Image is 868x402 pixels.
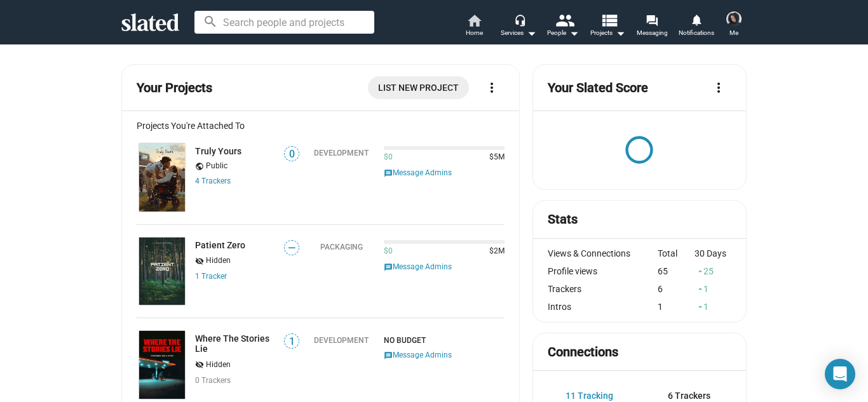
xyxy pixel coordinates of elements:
[726,11,742,27] img: Lania Stewart (Lania Kayell)
[548,266,658,276] div: Profile views
[695,248,731,258] div: 30 Days
[384,246,393,257] span: $0
[658,302,695,312] div: 1
[137,141,187,214] a: Truly Yours
[194,11,374,34] input: Search people and projects
[548,248,658,258] div: Views & Connections
[285,148,299,161] span: 0
[566,391,613,401] span: 11 Tracking
[195,272,227,281] a: 1 Tracker
[195,359,204,371] mat-icon: visibility_off
[384,152,393,163] span: $0
[466,25,483,41] span: Home
[613,25,628,41] mat-icon: arrow_drop_down
[658,284,695,294] div: 6
[227,177,231,185] span: s
[514,14,526,25] mat-icon: headset_mic
[696,267,705,276] mat-icon: arrow_drop_up
[696,285,705,293] mat-icon: arrow_drop_up
[314,336,369,345] div: Development
[384,336,505,345] span: NO BUDGET
[690,13,702,25] mat-icon: notifications
[524,25,539,41] mat-icon: arrow_drop_down
[206,360,231,370] span: Hidden
[658,248,695,258] div: Total
[658,266,695,276] div: 65
[590,25,625,41] span: Projects
[314,149,369,157] div: Development
[711,80,726,95] mat-icon: more_vert
[137,121,505,131] div: Projects You're Attached To
[206,256,231,266] span: Hidden
[484,152,505,163] span: $5M
[320,243,363,251] div: Packaging
[195,146,241,156] a: Truly Yours
[548,344,618,361] mat-card-title: Connections
[378,76,459,99] span: List New Project
[695,266,731,276] div: 25
[137,235,187,308] a: Patient Zero
[384,262,393,274] mat-icon: message
[585,13,630,41] button: Projects
[195,177,231,185] a: 4 Trackers
[139,238,185,305] img: Patient Zero
[548,284,658,294] div: Trackers
[139,144,185,211] img: Truly Yours
[630,13,674,41] a: Messaging
[139,331,185,399] img: Where The Stories Lie
[668,391,710,401] span: 6 Trackers
[384,350,393,362] mat-icon: message
[566,25,581,41] mat-icon: arrow_drop_down
[674,13,719,41] a: Notifications
[195,240,245,250] a: Patient Zero
[466,13,482,28] mat-icon: home
[696,302,705,311] mat-icon: arrow_drop_up
[195,255,204,267] mat-icon: visibility_off
[548,302,658,312] div: Intros
[541,13,585,41] button: People
[646,14,658,26] mat-icon: forum
[695,302,731,312] div: 1
[285,242,299,254] span: —
[695,284,731,294] div: 1
[547,25,579,41] div: People
[206,161,227,171] span: Public
[195,333,276,354] a: Where The Stories Lie
[137,328,187,401] a: Where The Stories Lie
[384,350,452,362] button: Message Admins
[368,76,469,99] a: List New Project
[484,80,499,95] mat-icon: more_vert
[729,25,738,41] span: Me
[484,246,505,257] span: $2M
[600,11,618,29] mat-icon: view_list
[496,13,541,41] button: Services
[285,335,299,348] span: 1
[548,211,578,228] mat-card-title: Stats
[452,13,496,41] a: Home
[825,359,855,389] div: Open Intercom Messenger
[719,9,749,42] button: Lania Stewart (Lania Kayell)Me
[501,25,536,41] div: Services
[548,79,648,97] mat-card-title: Your Slated Score
[384,262,452,274] button: Message Admins
[555,11,574,29] mat-icon: people
[137,79,212,97] mat-card-title: Your Projects
[384,168,393,180] mat-icon: message
[637,25,668,41] span: Messaging
[384,168,452,180] button: Message Admins
[679,25,714,41] span: Notifications
[195,376,231,385] span: 0 Trackers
